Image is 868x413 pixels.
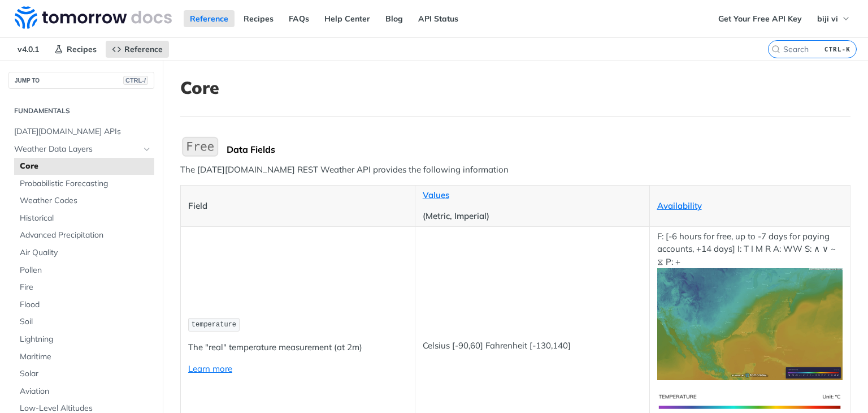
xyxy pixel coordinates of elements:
span: Advanced Precipitation [20,230,151,241]
span: Soil [20,316,151,328]
a: Air Quality [14,244,154,261]
div: Data Fields [227,144,850,155]
a: Blog [379,10,409,27]
a: Values [423,190,449,200]
a: Learn more [188,363,232,374]
a: Historical [14,210,154,227]
a: Weather Codes [14,192,154,209]
button: Hide subpages for Weather Data Layers [142,145,151,154]
kbd: CTRL-K [822,44,853,55]
h1: Core [180,78,850,98]
span: Core [20,161,151,172]
button: biji vi [811,10,857,27]
span: Maritime [20,351,151,363]
span: biji vi [817,14,838,24]
a: Reference [106,41,169,58]
span: Recipes [67,44,97,54]
a: Recipes [237,10,280,27]
a: Advanced Precipitation [14,227,154,244]
a: Aviation [14,383,154,400]
span: CTRL-/ [123,76,148,85]
p: The "real" temperature measurement (at 2m) [188,341,407,354]
span: Flood [20,299,151,311]
span: Solar [20,368,151,380]
a: FAQs [283,10,315,27]
span: Pollen [20,265,151,276]
a: Pollen [14,262,154,279]
a: Weather Data LayersHide subpages for Weather Data Layers [8,141,154,158]
a: Availability [657,200,702,211]
span: Lightning [20,334,151,345]
a: Reference [184,10,235,27]
p: Celsius [-90,60] Fahrenheit [-130,140] [423,339,642,352]
a: Recipes [48,41,103,58]
svg: Search [771,45,780,54]
a: Get Your Free API Key [712,10,808,27]
a: Maritime [14,349,154,365]
span: Expand image [657,318,843,329]
span: [DATE][DOMAIN_NAME] APIs [14,126,151,137]
p: Field [188,200,407,213]
span: Reference [124,44,163,54]
span: temperature [192,321,236,329]
a: Probabilistic Forecasting [14,175,154,192]
span: Historical [20,213,151,224]
h2: Fundamentals [8,106,154,116]
span: Probabilistic Forecasting [20,178,151,190]
a: [DATE][DOMAIN_NAME] APIs [8,123,154,140]
span: v4.0.1 [11,41,45,58]
span: Air Quality [20,247,151,259]
a: Fire [14,279,154,296]
a: Soil [14,313,154,330]
p: (Metric, Imperial) [423,210,642,223]
span: Weather Data Layers [14,144,140,155]
p: The [DATE][DOMAIN_NAME] REST Weather API provides the following information [180,164,850,177]
a: Core [14,158,154,175]
span: Expand image [657,401,843,411]
a: Help Center [318,10,376,27]
img: Tomorrow.io Weather API Docs [15,6,172,29]
a: API Status [412,10,465,27]
span: Weather Codes [20,195,151,206]
span: Aviation [20,386,151,397]
a: Solar [14,365,154,382]
a: Flood [14,296,154,313]
button: JUMP TOCTRL-/ [8,72,154,89]
a: Lightning [14,331,154,348]
p: F: [-6 hours for free, up to -7 days for paying accounts, +14 days] I: T I M R A: WW S: ∧ ∨ ~ ⧖ P: + [657,230,843,380]
span: Fire [20,282,151,293]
